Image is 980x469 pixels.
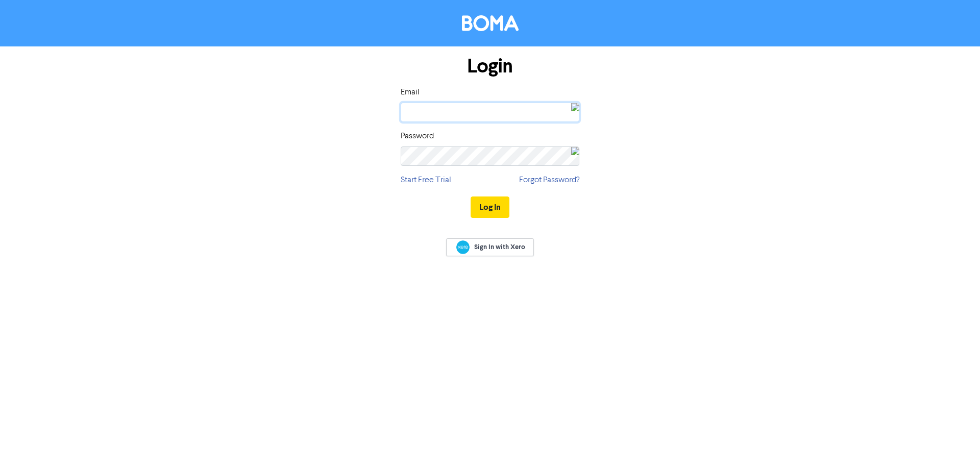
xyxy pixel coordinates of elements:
[401,174,451,186] a: Start Free Trial
[401,130,434,142] label: Password
[519,174,579,186] a: Forgot Password?
[456,240,470,254] img: Xero logo
[474,242,525,252] span: Sign In with Xero
[462,15,519,31] img: BOMA Logo
[929,420,980,469] iframe: Chat Widget
[471,196,509,218] button: Log In
[401,55,579,78] h1: Login
[401,86,420,98] label: Email
[446,238,534,256] a: Sign In with Xero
